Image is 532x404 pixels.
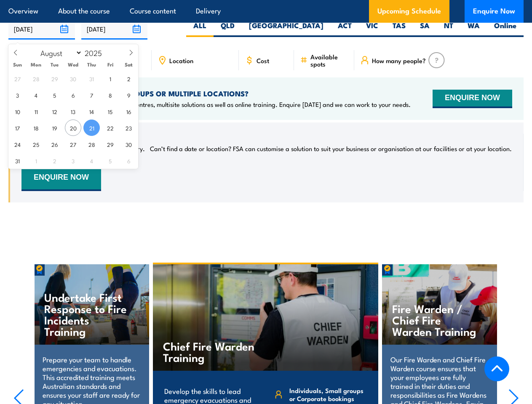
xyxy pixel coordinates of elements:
[83,87,100,103] span: August 7, 2025
[433,90,512,108] button: ENQUIRE NOW
[21,89,411,98] h4: NEED TRAINING FOR LARGER GROUPS OR MULTIPLE LOCATIONS?
[65,152,81,169] span: September 3, 2025
[120,152,137,169] span: September 6, 2025
[28,70,44,87] span: July 28, 2025
[102,136,118,152] span: August 29, 2025
[83,70,100,87] span: July 31, 2025
[37,47,83,58] select: Month
[214,21,242,37] label: QLD
[413,21,437,37] label: SA
[21,100,411,109] p: We offer onsite training, training at our centres, multisite solutions as well as online training...
[331,21,359,37] label: ACT
[101,62,120,67] span: Fri
[9,120,26,136] span: August 17, 2025
[28,136,44,152] span: August 25, 2025
[28,152,44,169] span: September 1, 2025
[9,87,26,103] span: August 3, 2025
[120,136,137,152] span: August 30, 2025
[102,152,118,169] span: September 5, 2025
[150,144,512,153] p: Can’t find a date or location? FSA can customise a solution to suit your business or organisation...
[102,87,118,103] span: August 8, 2025
[359,21,385,37] label: VIC
[310,53,348,67] span: Available spots
[65,120,81,136] span: August 20, 2025
[9,103,26,120] span: August 10, 2025
[437,21,460,37] label: NT
[257,57,269,64] span: Cost
[9,70,26,87] span: July 27, 2025
[83,62,101,67] span: Thu
[9,136,26,152] span: August 24, 2025
[289,386,367,402] span: Individuals, Small groups or Corporate bookings
[8,18,75,40] input: From date
[163,340,262,363] h4: Chief Fire Warden Training
[21,166,101,191] button: ENQUIRE NOW
[102,103,118,120] span: August 15, 2025
[120,70,137,87] span: August 2, 2025
[65,136,81,152] span: August 27, 2025
[44,291,132,337] h4: Undertake First Response to Fire Incidents Training
[186,21,214,37] label: ALL
[487,21,524,37] label: Online
[46,152,63,169] span: September 2, 2025
[65,70,81,87] span: July 30, 2025
[460,21,487,37] label: WA
[83,152,100,169] span: September 4, 2025
[46,103,63,120] span: August 12, 2025
[81,18,148,40] input: To date
[46,120,63,136] span: August 19, 2025
[385,21,413,37] label: TAS
[46,87,63,103] span: August 5, 2025
[65,103,81,120] span: August 13, 2025
[28,120,44,136] span: August 18, 2025
[9,152,26,169] span: August 31, 2025
[83,103,100,120] span: August 14, 2025
[65,87,81,103] span: August 6, 2025
[45,62,64,67] span: Tue
[8,62,27,67] span: Sun
[102,70,118,87] span: August 1, 2025
[102,120,118,136] span: August 22, 2025
[28,103,44,120] span: August 11, 2025
[120,87,137,103] span: August 9, 2025
[64,62,83,67] span: Wed
[242,21,331,37] label: [GEOGRAPHIC_DATA]
[46,70,63,87] span: July 29, 2025
[120,120,137,136] span: August 23, 2025
[169,57,193,64] span: Location
[28,87,44,103] span: August 4, 2025
[83,136,100,152] span: August 28, 2025
[120,62,138,67] span: Sat
[46,136,63,152] span: August 26, 2025
[82,48,110,58] input: Year
[372,57,426,64] span: How many people?
[392,303,480,337] h4: Fire Warden / Chief Fire Warden Training
[27,62,45,67] span: Mon
[83,120,100,136] span: August 21, 2025
[120,103,137,120] span: August 16, 2025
